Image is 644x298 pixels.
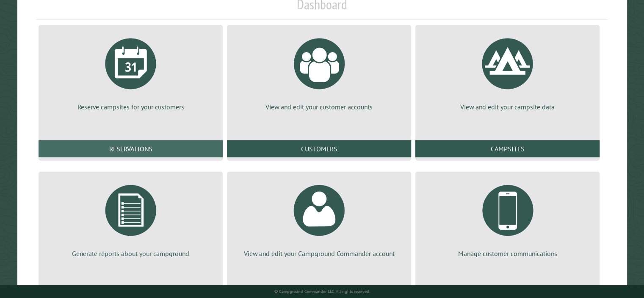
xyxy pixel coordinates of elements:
p: Reserve campsites for your customers [49,102,213,111]
a: Customers [227,140,411,157]
a: Reservations [39,140,223,157]
p: View and edit your campsite data [426,102,589,111]
a: Campsites [415,140,600,157]
p: Manage customer communications [426,249,589,258]
a: Manage customer communications [426,178,589,258]
a: View and edit your Campground Commander account [237,178,401,258]
a: View and edit your customer accounts [237,32,401,111]
p: View and edit your Campground Commander account [237,249,401,258]
small: © Campground Commander LLC. All rights reserved. [274,289,370,294]
p: Generate reports about your campground [49,249,213,258]
a: View and edit your campsite data [426,32,589,111]
a: Generate reports about your campground [49,178,213,258]
p: View and edit your customer accounts [237,102,401,111]
a: Reserve campsites for your customers [49,32,213,111]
